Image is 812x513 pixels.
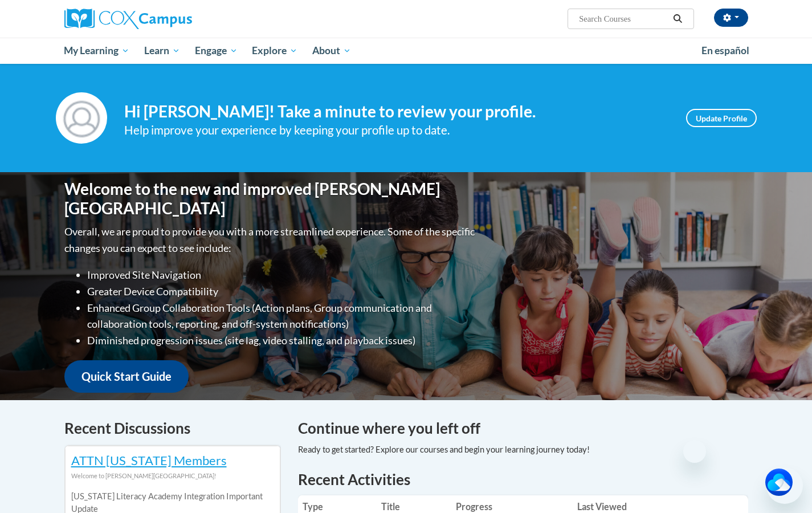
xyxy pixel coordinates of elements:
[694,39,757,63] a: En español
[195,44,238,58] span: Engage
[64,180,478,218] h1: Welcome to the new and improved [PERSON_NAME][GEOGRAPHIC_DATA]
[87,267,478,283] li: Improved Site Navigation
[701,44,749,56] span: En español
[137,38,187,64] a: Learn
[312,44,351,58] span: About
[64,417,281,439] h4: Recent Discussions
[669,12,686,26] button: Search
[252,44,297,58] span: Explore
[87,283,478,300] li: Greater Device Compatibility
[71,453,227,468] a: ATTN [US_STATE] Members
[298,417,748,439] h4: Continue where you left off
[71,470,274,482] div: Welcome to [PERSON_NAME][GEOGRAPHIC_DATA]!
[64,223,478,256] p: Overall, we are proud to provide you with a more streamlined experience. Some of the specific cha...
[57,38,137,64] a: My Learning
[714,9,748,27] button: Account Settings
[64,9,192,29] img: Cox Campus
[766,467,803,504] iframe: Button to launch messaging window
[64,360,189,393] a: Quick Start Guide
[124,121,669,140] div: Help improve your experience by keeping your profile up to date.
[87,332,478,349] li: Diminished progression issues (site lag, video stalling, and playback issues)
[187,38,245,64] a: Engage
[144,44,180,58] span: Learn
[298,469,748,490] h1: Recent Activities
[244,38,305,64] a: Explore
[683,440,706,463] iframe: Close message
[124,102,669,121] h4: Hi [PERSON_NAME]! Take a minute to review your profile.
[64,44,129,58] span: My Learning
[305,38,358,64] a: About
[87,300,478,333] li: Enhanced Group Collaboration Tools (Action plans, Group communication and collaboration tools, re...
[686,109,757,127] a: Update Profile
[64,9,281,29] a: Cox Campus
[578,12,669,26] input: Search Courses
[56,92,107,144] img: Profile Image
[47,38,765,64] div: Main menu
